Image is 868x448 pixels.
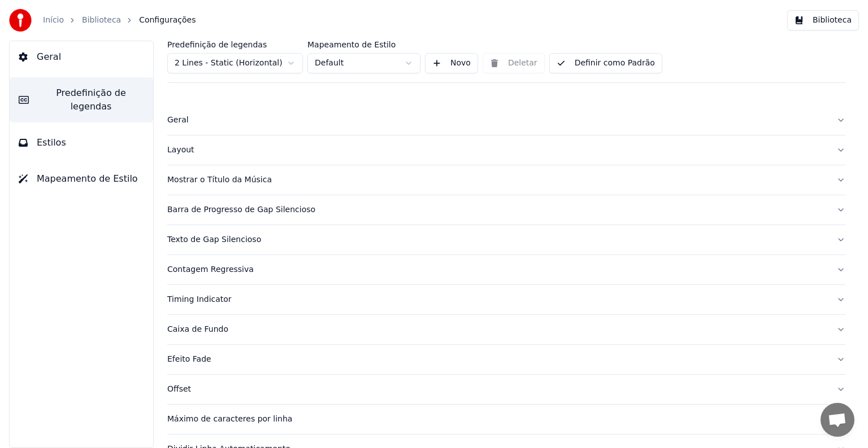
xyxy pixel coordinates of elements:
[307,41,420,49] label: Mapeamento de Estilo
[10,41,153,73] button: Geral
[38,86,144,113] span: Predefinição de legendas
[82,15,121,26] a: Biblioteca
[167,315,845,344] button: Caixa de Fundo
[167,375,845,404] button: Offset
[139,15,196,26] span: Configurações
[167,144,827,156] div: Layout
[425,53,478,73] button: Novo
[167,115,827,126] div: Geral
[167,255,845,284] button: Contagem Regressiva
[37,172,138,186] span: Mapeamento de Estilo
[9,9,32,32] img: youka
[167,264,827,275] div: Contagem Regressiva
[167,234,827,245] div: Texto de Gap Silencioso
[10,77,153,122] button: Predefinição de legendas
[549,53,662,73] button: Definir como Padrão
[167,354,827,365] div: Efeito Fade
[167,414,827,425] div: Máximo de caracteres por linha
[167,294,827,305] div: Timing Indicator
[167,135,845,165] button: Layout
[10,127,153,159] button: Estilos
[43,15,196,26] nav: breadcrumb
[167,345,845,374] button: Efeito Fade
[167,41,303,49] label: Predefinição de legendas
[167,106,845,135] button: Geral
[167,195,845,225] button: Barra de Progresso de Gap Silencioso
[167,405,845,434] button: Máximo de caracteres por linha
[167,174,827,186] div: Mostrar o Título da Música
[787,10,859,30] button: Biblioteca
[37,136,66,150] span: Estilos
[167,225,845,254] button: Texto de Gap Silencioso
[821,403,854,437] div: Bate-papo aberto
[167,285,845,314] button: Timing Indicator
[37,50,61,64] span: Geral
[43,15,64,26] a: Início
[10,163,153,195] button: Mapeamento de Estilo
[167,165,845,195] button: Mostrar o Título da Música
[167,324,827,335] div: Caixa de Fundo
[167,204,827,216] div: Barra de Progresso de Gap Silencioso
[167,384,827,395] div: Offset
